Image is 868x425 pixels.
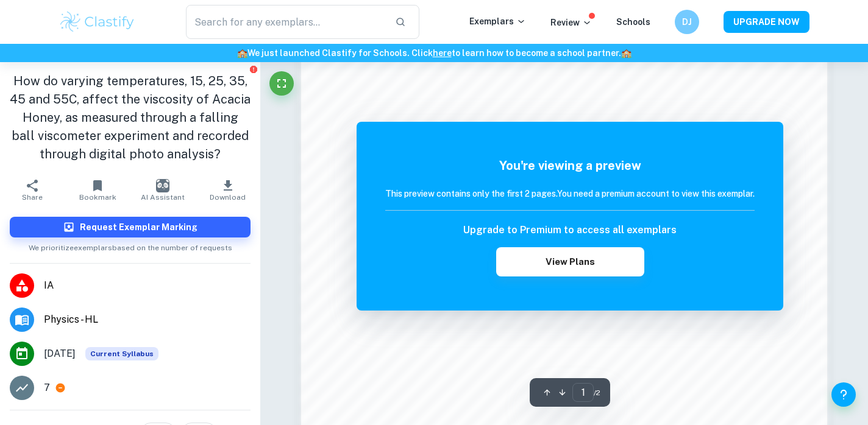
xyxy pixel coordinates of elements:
[79,193,116,202] span: Bookmark
[130,173,196,207] button: AI Assistant
[496,247,644,276] button: View Plans
[385,156,755,175] h5: You're viewing a preview
[237,48,247,58] span: 🏫
[724,11,809,33] button: UPGRADE NOW
[80,220,197,234] h6: Request Exemplar Marking
[463,223,677,237] h6: Upgrade to Premium to access all exemplars
[675,10,699,34] button: DJ
[249,65,258,74] button: Report issue
[10,72,251,163] h1: How do varying temperatures, 15, 25, 35, 45 and 55C, affect the viscosity of Acacia Honey, as mea...
[269,71,294,96] button: Fullscreen
[44,381,50,395] p: 7
[44,312,251,327] span: Physics - HL
[2,46,866,60] h6: We just launched Clastify for Schools. Click to learn how to become a school partner.
[59,10,136,34] img: Clastify logo
[385,187,755,200] h6: This preview contains only the first 2 pages. You need a premium account to view this exemplar.
[210,193,246,202] span: Download
[186,5,385,39] input: Search for any exemplars...
[831,382,856,407] button: Help and Feedback
[156,179,169,192] img: AI Assistant
[550,16,592,29] p: Review
[616,17,650,27] a: Schools
[22,193,43,202] span: Share
[44,278,251,293] span: IA
[594,387,600,398] span: / 2
[621,48,631,58] span: 🏫
[65,173,130,207] button: Bookmark
[10,217,251,237] button: Request Exemplar Marking
[85,347,158,360] span: Current Syllabus
[195,173,260,207] button: Download
[469,15,526,28] p: Exemplars
[680,15,694,29] h6: DJ
[433,48,452,58] a: here
[141,193,185,202] span: AI Assistant
[29,237,232,253] span: We prioritize exemplars based on the number of requests
[44,346,76,361] span: [DATE]
[85,347,158,360] div: This exemplar is based on the current syllabus. Feel free to refer to it for inspiration/ideas wh...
